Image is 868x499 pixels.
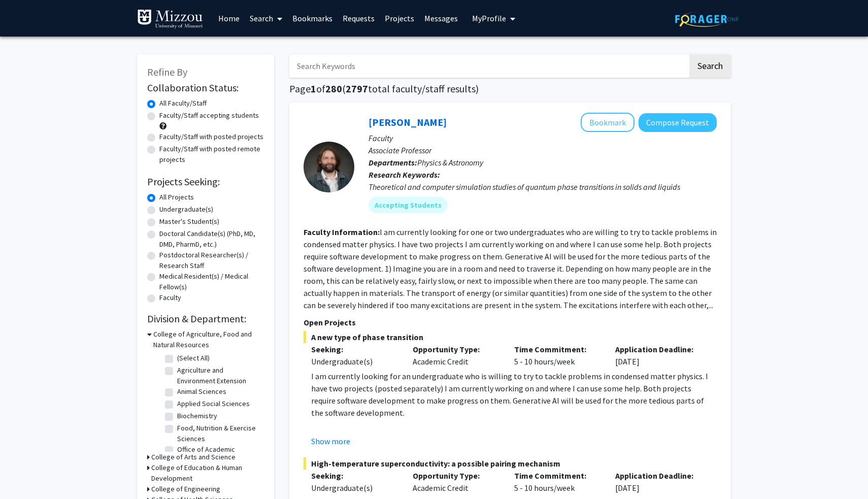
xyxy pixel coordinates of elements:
p: Application Deadline: [615,470,702,482]
p: Faculty [369,132,717,144]
a: Projects [380,1,419,36]
h3: College of Education & Human Development [151,462,264,484]
h3: College of Engineering [151,484,220,494]
img: ForagerOne Logo [675,11,739,27]
button: Show more [311,435,350,447]
p: Associate Professor [369,144,717,156]
p: Open Projects [304,316,717,328]
h1: Page of ( total faculty/staff results) [289,83,731,95]
img: University of Missouri Logo [137,9,203,29]
p: Time Commitment: [514,343,600,355]
b: Research Keywords: [369,170,440,180]
span: Physics & Astronomy [417,157,483,168]
a: Requests [338,1,380,36]
label: All Projects [159,192,194,203]
label: Faculty/Staff accepting students [159,110,259,121]
div: Undergraduate(s) [311,482,397,494]
label: All Faculty/Staff [159,98,207,109]
p: I am currently looking for an undergraduate who is willing to try to tackle problems in condensed... [311,370,717,419]
label: Agriculture and Environment Extension [177,365,261,386]
button: Add Wouter Montfrooij to Bookmarks [581,113,635,132]
div: Undergraduate(s) [311,355,397,368]
input: Search Keywords [289,54,688,78]
label: Faculty/Staff with posted remote projects [159,144,264,165]
div: [DATE] [608,343,709,368]
div: Theoretical and computer simulation studies of quantum phase transitions in solids and liquids [369,181,717,193]
p: Opportunity Type: [413,470,499,482]
p: Seeking: [311,470,397,482]
h3: College of Arts and Science [151,452,236,462]
div: 5 - 10 hours/week [507,343,608,368]
span: A new type of phase transition [304,331,717,343]
a: Messages [419,1,463,36]
label: Faculty [159,292,181,303]
p: Opportunity Type: [413,343,499,355]
h2: Projects Seeking: [147,176,264,188]
label: Master's Student(s) [159,216,219,227]
iframe: Chat [8,453,43,491]
label: Postdoctoral Researcher(s) / Research Staff [159,250,264,271]
p: Seeking: [311,343,397,355]
label: Faculty/Staff with posted projects [159,131,263,142]
span: 280 [325,82,342,95]
span: Refine By [147,65,187,78]
h2: Collaboration Status: [147,82,264,94]
span: My Profile [472,13,506,23]
label: Doctoral Candidate(s) (PhD, MD, DMD, PharmD, etc.) [159,228,264,250]
div: 5 - 10 hours/week [507,470,608,494]
mat-chip: Accepting Students [369,197,448,213]
p: Application Deadline: [615,343,702,355]
div: [DATE] [608,470,709,494]
span: High-temperature superconductivity: a possible pairing mechanism [304,457,717,470]
p: Time Commitment: [514,470,600,482]
a: Bookmarks [287,1,338,36]
span: 1 [311,82,316,95]
label: Medical Resident(s) / Medical Fellow(s) [159,271,264,292]
div: Academic Credit [405,470,507,494]
a: Search [245,1,287,36]
label: Biochemistry [177,411,217,421]
label: Office of Academic Programs [177,444,261,465]
span: 2797 [346,82,368,95]
div: Academic Credit [405,343,507,368]
label: (Select All) [177,353,210,363]
label: Undergraduate(s) [159,204,213,215]
button: Compose Request to Wouter Montfrooij [639,113,717,132]
b: Departments: [369,157,417,168]
a: Home [213,1,245,36]
label: Animal Sciences [177,386,226,397]
fg-read-more: I am currently looking for one or two undergraduates who are willing to try to tackle problems in... [304,227,717,310]
a: [PERSON_NAME] [369,116,447,128]
label: Food, Nutrition & Exercise Sciences [177,423,261,444]
h3: College of Agriculture, Food and Natural Resources [153,329,264,350]
b: Faculty Information: [304,227,380,237]
h2: Division & Department: [147,313,264,325]
label: Applied Social Sciences [177,398,250,409]
button: Search [689,54,731,78]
